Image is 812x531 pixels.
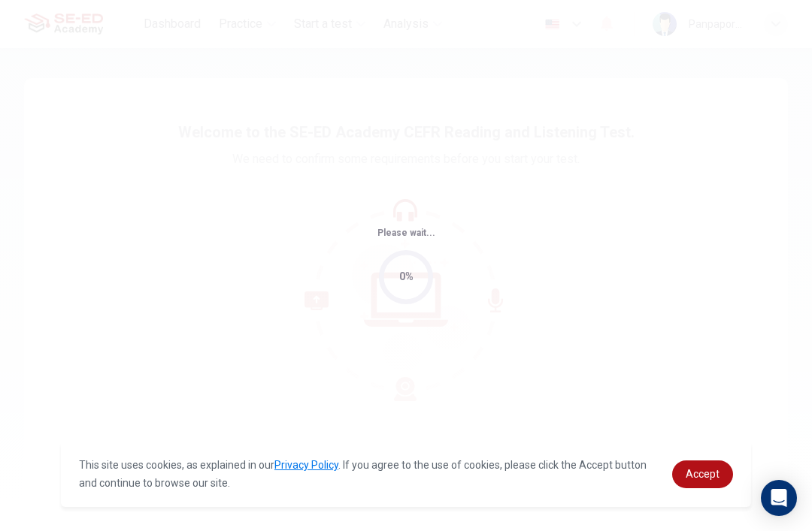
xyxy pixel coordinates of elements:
[399,268,414,285] div: 0%
[686,468,720,480] span: Accept
[377,228,435,238] span: Please wait...
[79,459,647,489] span: This site uses cookies, as explained in our . If you agree to the use of cookies, please click th...
[274,459,338,471] a: Privacy Policy
[761,480,797,516] div: Open Intercom Messenger
[672,460,733,488] a: dismiss cookie message
[61,441,751,507] div: cookieconsent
